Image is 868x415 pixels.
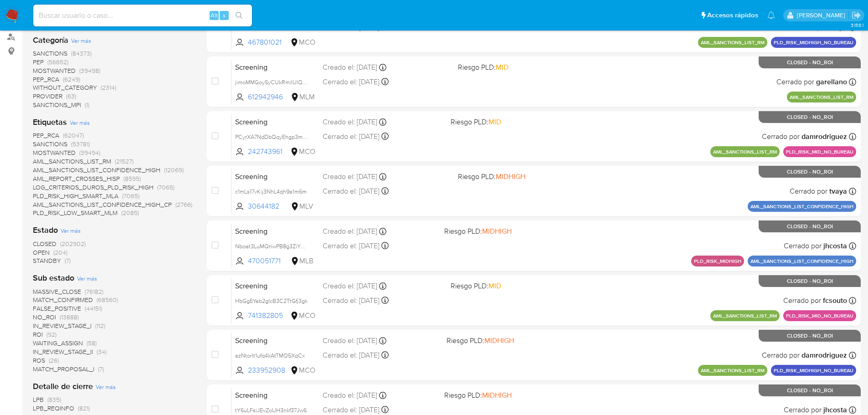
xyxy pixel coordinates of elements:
span: s [223,11,226,20]
button: search-icon [230,9,248,22]
a: Notificaciones [767,11,775,19]
input: Buscar usuario o caso... [33,10,252,21]
span: Alt [211,11,218,20]
p: marianela.tarsia@mercadolibre.com [797,11,848,20]
span: 3.156.1 [851,21,863,29]
a: Salir [852,10,861,20]
span: Accesos rápidos [707,10,758,20]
